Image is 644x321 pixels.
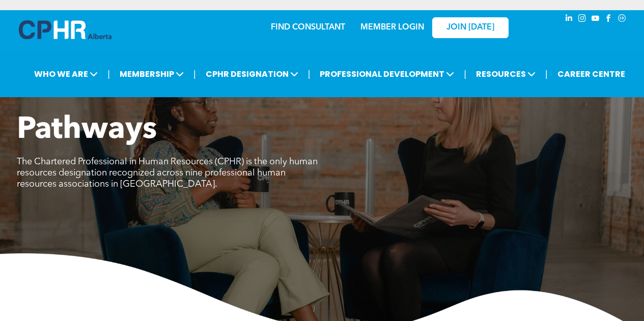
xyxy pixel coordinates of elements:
[464,64,466,84] li: |
[317,65,457,83] span: PROFESSIONAL DEVELOPMENT
[271,23,345,32] a: FIND CONSULTANT
[545,64,548,84] li: |
[360,23,424,32] a: MEMBER LOGIN
[564,13,575,26] a: linkedin
[554,65,628,83] a: CAREER CENTRE
[107,64,110,84] li: |
[203,65,301,83] span: CPHR DESIGNATION
[432,17,509,38] a: JOIN [DATE]
[17,157,318,189] span: The Chartered Professional in Human Resources (CPHR) is the only human resources designation reco...
[193,64,196,84] li: |
[19,20,111,39] img: A blue and white logo for cp alberta
[446,23,494,33] span: JOIN [DATE]
[308,64,311,84] li: |
[473,65,539,83] span: RESOURCES
[577,13,588,26] a: instagram
[117,65,187,83] span: MEMBERSHIP
[617,13,628,26] a: Social network
[603,13,614,26] a: facebook
[31,65,101,83] span: WHO WE ARE
[17,115,157,145] span: Pathways
[590,13,601,26] a: youtube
